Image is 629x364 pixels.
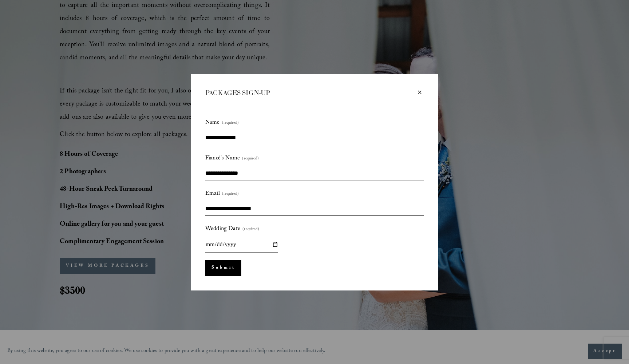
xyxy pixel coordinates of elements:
span: Wedding Date [205,223,240,235]
span: Name [205,117,220,128]
span: Email [205,188,220,199]
span: (required) [242,155,259,163]
span: (required) [222,119,239,127]
span: Fiancé's Name [205,153,240,164]
span: (required) [242,226,259,234]
div: PACKAGES SIGN-UP [205,88,416,98]
div: Close [416,88,424,96]
button: Submit [205,260,241,276]
span: (required) [222,190,239,198]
